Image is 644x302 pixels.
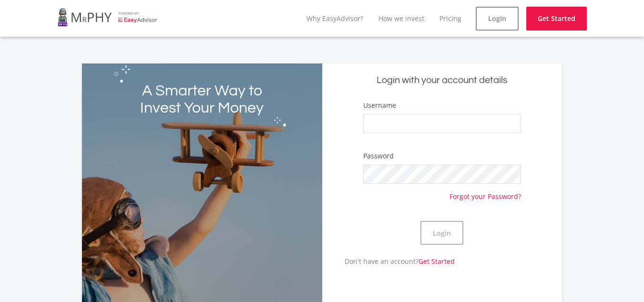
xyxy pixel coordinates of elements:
a: Get Started [526,7,587,31]
a: Get Started [419,257,455,266]
h2: A Smarter Way to Invest Your Money [130,83,274,117]
a: Login [476,7,519,31]
a: How we invest [378,14,424,23]
a: Forgot your Password? [450,184,521,201]
label: Password [363,151,394,161]
label: Username [363,101,396,110]
h5: Login with your account details [329,74,555,87]
a: Why EasyAdvisor? [307,14,363,23]
p: Don't have an account? [322,256,455,266]
a: Pricing [440,14,461,23]
button: Login [420,221,463,245]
